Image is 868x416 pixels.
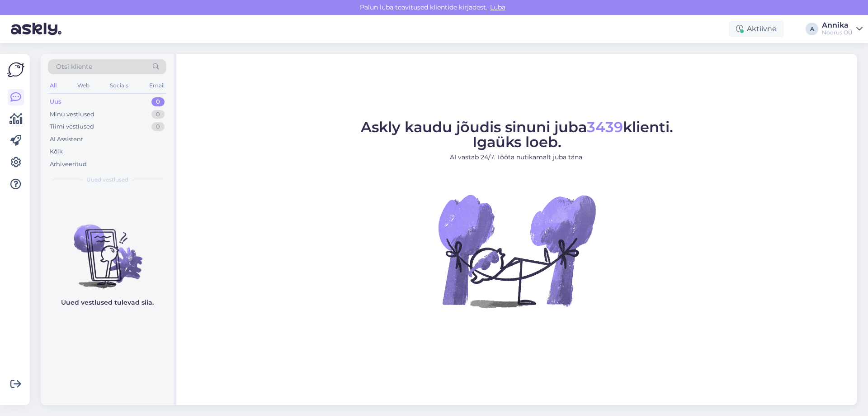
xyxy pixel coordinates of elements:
[108,80,130,91] div: Socials
[729,21,784,37] div: Aktiivne
[50,122,94,131] div: Tiimi vestlused
[86,176,128,184] span: Uued vestlused
[822,22,853,29] div: Annika
[587,118,623,136] span: 3439
[147,80,166,91] div: Email
[50,160,87,169] div: Arhiveeritud
[487,3,508,11] span: Luba
[75,80,91,91] div: Web
[822,29,853,36] div: Noorus OÜ
[50,97,61,106] div: Uus
[61,298,154,307] p: Uued vestlused tulevad siia.
[50,135,83,144] div: AI Assistent
[151,122,165,131] div: 0
[435,169,598,332] img: No Chat active
[361,118,673,151] span: Askly kaudu jõudis sinuni juba klienti. Igaüks loeb.
[822,22,863,36] a: AnnikaNoorus OÜ
[7,61,24,78] img: Askly Logo
[151,110,165,119] div: 0
[48,80,58,91] div: All
[50,110,94,119] div: Minu vestlused
[806,23,818,35] div: A
[361,153,673,162] p: AI vastab 24/7. Tööta nutikamalt juba täna.
[50,147,63,156] div: Kõik
[41,208,174,290] img: No chats
[56,62,92,72] span: Otsi kliente
[151,97,165,106] div: 0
